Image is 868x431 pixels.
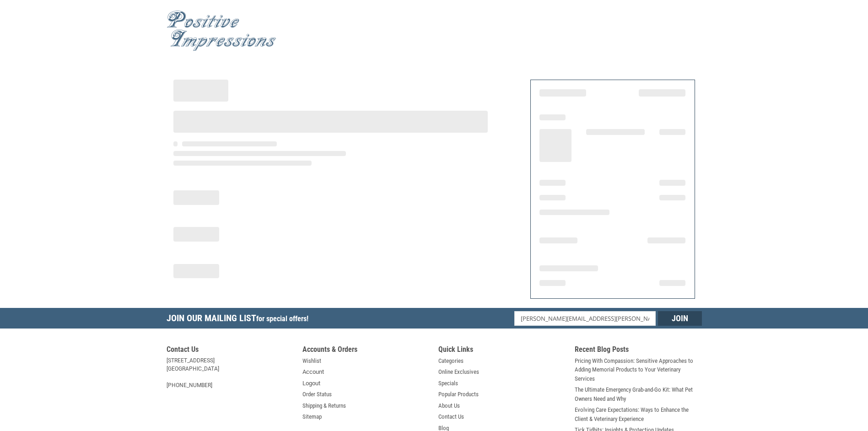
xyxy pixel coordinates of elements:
a: Account [302,367,324,377]
img: Positive Impressions [167,11,276,51]
a: The Ultimate Emergency Grab-and-Go Kit: What Pet Owners Need and Why [575,385,702,403]
a: Pricing With Compassion: Sensitive Approaches to Adding Memorial Products to Your Veterinary Serv... [575,356,702,383]
a: Popular Products [438,390,479,399]
h5: Recent Blog Posts [575,345,702,356]
h5: Contact Us [167,345,294,356]
a: Online Exclusives [438,367,479,377]
a: Sitemap [302,412,322,421]
a: Order Status [302,390,332,399]
a: Contact Us [438,412,464,421]
a: About Us [438,401,460,410]
input: Email [514,311,656,326]
a: Wishlist [302,356,321,366]
h5: Accounts & Orders [302,345,430,356]
h5: Join Our Mailing List [167,308,313,331]
a: Categories [438,356,464,366]
a: Shipping & Returns [302,401,346,410]
address: [STREET_ADDRESS] [GEOGRAPHIC_DATA] [PHONE_NUMBER] [167,356,294,389]
a: Specials [438,379,458,388]
h5: Quick Links [438,345,566,356]
input: Join [658,311,702,326]
span: for special offers! [256,314,308,323]
a: Evolving Care Expectations: Ways to Enhance the Client & Veterinary Experience [575,405,702,423]
a: Logout [302,379,320,388]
